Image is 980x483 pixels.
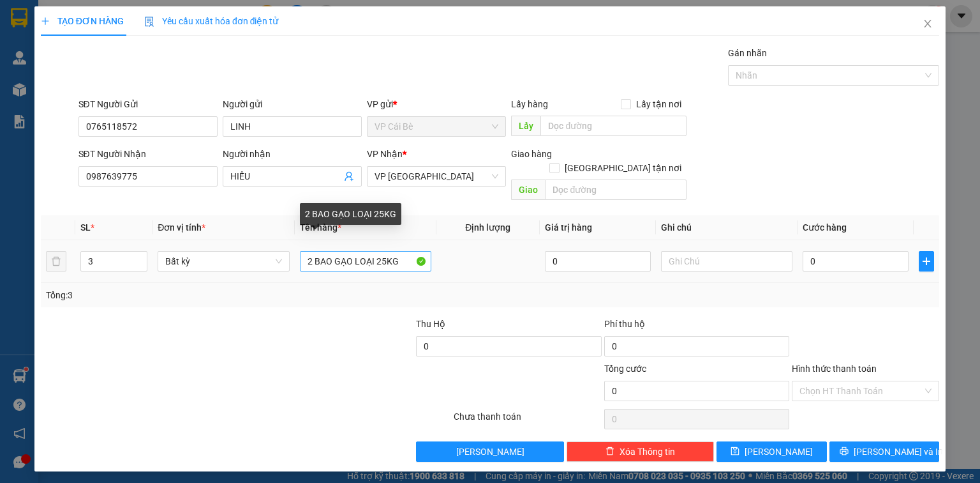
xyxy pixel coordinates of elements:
span: Lấy tận nơi [631,97,687,111]
span: [GEOGRAPHIC_DATA] tận nơi [560,161,687,175]
span: plus [919,256,933,266]
th: Ghi chú [656,215,798,240]
div: Người gửi [223,97,362,111]
span: [PERSON_NAME] [456,445,524,459]
span: printer [840,447,849,457]
button: delete [46,251,66,272]
span: Lấy hàng [511,99,548,109]
input: Ghi Chú [661,251,792,272]
span: plus [41,17,50,26]
span: Lấy [511,116,540,136]
span: Định lượng [465,222,510,233]
button: printer[PERSON_NAME] và In [829,441,940,462]
div: 2 BAO GẠO LOẠI 25KG [300,203,401,225]
span: Tổng cước [604,364,646,374]
span: close [923,19,933,29]
span: save [731,447,739,457]
div: SĐT Người Nhận [78,147,218,161]
span: VP Sài Gòn [375,167,498,186]
div: VP gửi [367,97,506,111]
span: Giá trị hàng [545,222,592,233]
button: plus [919,251,934,272]
span: Giao [511,180,545,200]
label: Gán nhãn [728,48,767,58]
input: 0 [545,251,651,272]
label: Hình thức thanh toán [792,364,877,374]
span: VP Nhận [367,149,403,159]
div: Chưa thanh toán [452,410,602,432]
span: Thu Hộ [416,319,445,329]
div: SĐT Người Gửi [78,97,218,111]
div: Người nhận [223,147,362,161]
span: Cước hàng [803,222,847,233]
div: Phí thu hộ [604,317,789,336]
button: Close [910,6,946,42]
span: Giao hàng [511,149,552,159]
span: [PERSON_NAME] và In [854,445,943,459]
span: Bất kỳ [165,252,281,271]
span: [PERSON_NAME] [745,445,813,459]
span: delete [605,447,614,457]
button: deleteXóa Thông tin [567,441,714,462]
div: Tổng: 3 [46,288,379,302]
span: TẠO ĐƠN HÀNG [41,16,124,26]
span: Đơn vị tính [158,222,205,233]
input: VD: Bàn, Ghế [300,251,431,272]
span: Yêu cầu xuất hóa đơn điện tử [144,16,279,26]
input: Dọc đường [540,116,687,136]
span: SL [80,222,91,233]
button: save[PERSON_NAME] [716,441,827,462]
span: Xóa Thông tin [620,445,675,459]
span: VP Cái Bè [375,117,498,136]
img: icon [144,17,154,27]
button: [PERSON_NAME] [416,441,563,462]
span: user-add [344,171,354,181]
input: Dọc đường [545,180,687,200]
